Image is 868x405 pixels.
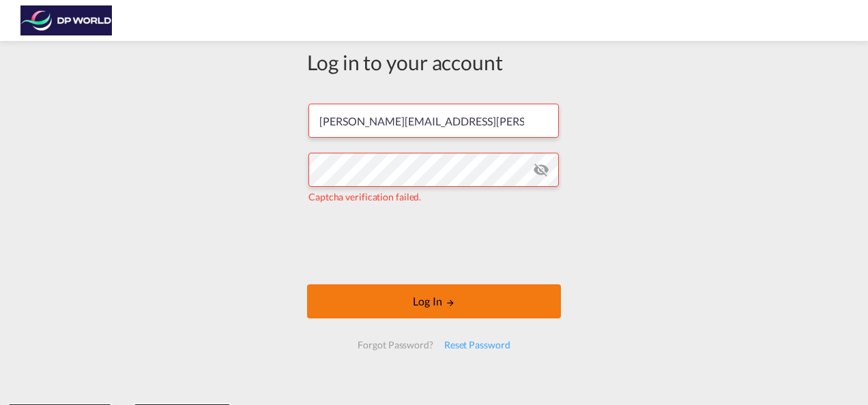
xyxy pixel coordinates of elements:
[20,5,113,36] img: c08ca190194411f088ed0f3ba295208c.png
[308,104,559,138] input: Enter email/phone number
[307,284,561,318] button: LOGIN
[330,217,538,271] iframe: reCAPTCHA
[533,162,549,178] md-icon: icon-eye-off
[308,191,421,202] span: Captcha verification failed.
[352,333,438,357] div: Forgot Password?
[439,333,516,357] div: Reset Password
[307,48,561,76] div: Log in to your account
